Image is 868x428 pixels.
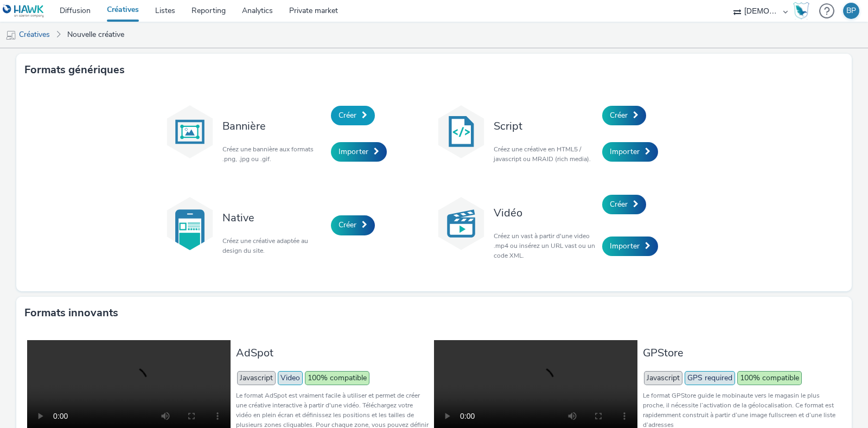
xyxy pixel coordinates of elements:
[494,144,597,164] p: Créez une créative en HTML5 / javascript ou MRAID (rich media).
[602,142,658,162] a: Importer
[163,196,217,251] img: native.svg
[331,215,375,235] a: Créer
[339,220,356,230] span: Créer
[236,346,429,360] h3: AdSpot
[643,346,835,360] h3: GPStore
[846,3,856,19] div: BP
[793,2,814,20] a: Hawk Academy
[793,2,809,20] img: Hawk Academy
[163,105,217,159] img: banner.svg
[237,371,276,385] span: Javascript
[62,22,130,48] a: Nouvelle créative
[434,196,488,251] img: video.svg
[602,237,658,256] a: Importer
[602,195,646,214] a: Créer
[222,119,325,133] h3: Bannière
[434,105,488,159] img: code.svg
[494,231,597,260] p: Créez un vast à partir d'une video .mp4 ou insérez un URL vast ou un code XML.
[610,110,628,120] span: Créer
[610,199,628,209] span: Créer
[610,241,640,251] span: Importer
[737,371,802,385] span: 100% compatible
[339,110,356,120] span: Créer
[3,4,44,18] img: undefined Logo
[222,236,325,255] p: Créez une créative adaptée au design du site.
[24,62,125,78] h3: Formats génériques
[305,371,369,385] span: 100% compatible
[278,371,303,385] span: Video
[644,371,682,385] span: Javascript
[331,106,375,125] a: Créer
[685,371,735,385] span: GPS required
[494,119,597,133] h3: Script
[24,305,118,321] h3: Formats innovants
[610,146,640,157] span: Importer
[222,210,325,225] h3: Native
[339,146,368,157] span: Importer
[5,30,16,41] img: mobile
[602,106,646,125] a: Créer
[222,144,325,164] p: Créez une bannière aux formats .png, .jpg ou .gif.
[331,142,387,162] a: Importer
[494,206,597,220] h3: Vidéo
